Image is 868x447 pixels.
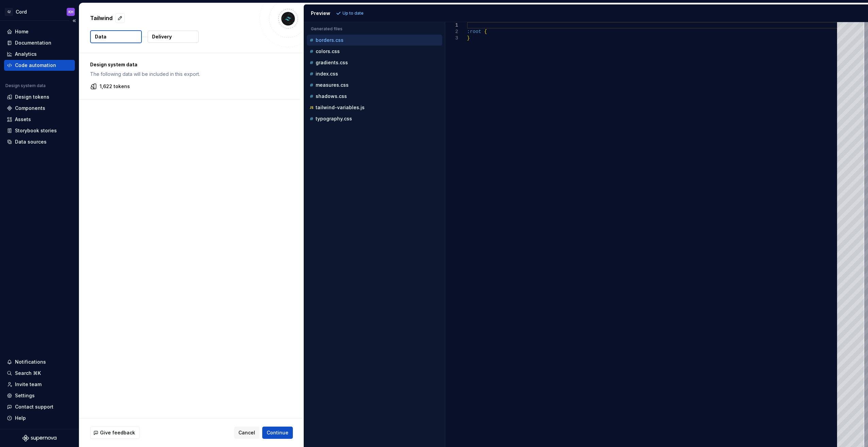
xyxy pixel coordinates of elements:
button: Collapse sidebar [69,16,79,26]
button: gradients.css [307,59,442,66]
div: Settings [15,392,35,399]
div: Notifications [15,359,46,365]
a: Settings [4,390,75,401]
p: 1,622 tokens [100,83,130,90]
div: Analytics [15,51,37,57]
button: C/CordKH [1,4,78,19]
button: typography.css [307,115,442,122]
p: typography.css [316,116,352,121]
p: borders.css [316,37,344,43]
span: { [484,29,487,34]
a: Data sources [4,136,75,147]
div: 3 [445,35,458,42]
button: colors.css [307,48,442,55]
p: Up to date [343,11,364,16]
a: Home [4,26,75,37]
p: measures.css [316,82,349,88]
button: Data [90,30,142,43]
p: Design system data [90,61,289,68]
button: Cancel [234,427,260,439]
div: Storybook stories [15,127,57,134]
button: borders.css [307,36,442,44]
p: tailwind-variables.js [316,105,365,110]
p: Delivery [152,33,172,40]
p: gradients.css [316,60,348,65]
span: Cancel [238,429,255,436]
span: } [467,35,470,41]
button: Notifications [4,357,75,367]
button: index.css [307,70,442,78]
div: Help [15,415,26,421]
div: Design tokens [15,94,49,100]
div: Search ⌘K [15,370,41,377]
div: Assets [15,116,31,123]
p: Data [95,33,106,40]
span: Continue [267,429,288,436]
p: colors.css [316,49,340,54]
div: Contact support [15,403,53,410]
div: Preview [311,10,330,17]
div: Documentation [15,39,51,46]
div: KH [68,9,73,15]
p: index.css [316,71,338,77]
button: Give feedback [90,427,139,439]
div: C/ [5,8,13,16]
svg: Supernova Logo [22,435,56,442]
p: The following data will be included in this export. [90,71,289,78]
button: Continue [262,427,293,439]
a: Analytics [4,49,75,60]
button: measures.css [307,81,442,89]
a: Documentation [4,37,75,48]
a: Components [4,103,75,114]
div: Invite team [15,381,41,388]
a: Design tokens [4,92,75,102]
div: 2 [445,29,458,35]
button: shadows.css [307,93,442,100]
span: Give feedback [100,429,135,436]
div: Components [15,105,45,112]
button: Help [4,413,75,424]
p: Tailwind [90,14,113,22]
div: Code automation [15,62,56,69]
div: Home [15,28,29,35]
button: Search ⌘K [4,368,75,379]
button: Delivery [148,31,199,43]
button: tailwind-variables.js [307,104,442,111]
span: :root [467,29,481,34]
a: Assets [4,114,75,125]
div: Cord [16,9,27,15]
button: Contact support [4,401,75,412]
a: Code automation [4,60,75,71]
p: shadows.css [316,94,347,99]
p: Generated files [311,26,438,32]
div: Design system data [5,83,46,88]
div: Data sources [15,138,47,145]
a: Invite team [4,379,75,390]
div: 1 [445,22,458,29]
a: Storybook stories [4,125,75,136]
